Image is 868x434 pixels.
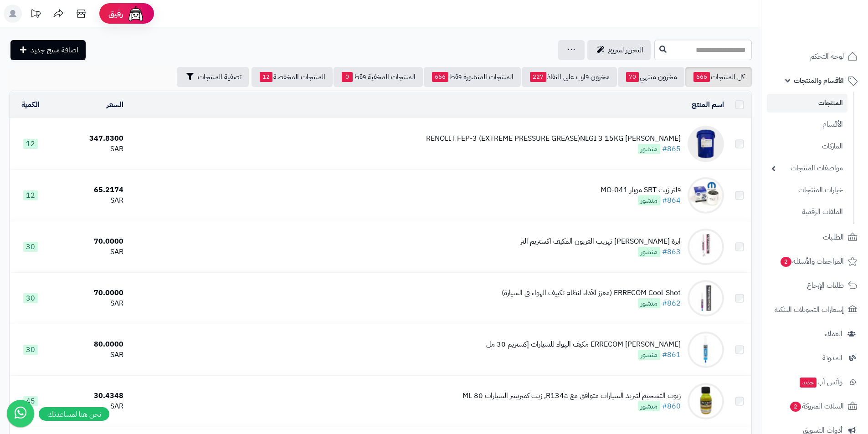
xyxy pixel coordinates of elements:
span: 30 [23,345,38,355]
span: إشعارات التحويلات البنكية [775,303,844,316]
a: مواصفات المنتجات [767,158,847,178]
div: 70.0000 [55,288,123,298]
span: منشور [638,298,660,308]
a: المنتجات [767,94,847,112]
div: ERRECOM [PERSON_NAME] مكيف الهواء للسيارات إكستريم 30 مل [486,339,681,350]
div: 30.4348 [55,391,123,401]
a: التحرير لسريع [587,40,651,60]
img: ERRECOM مانع تسرب مكيف الهواء للسيارات إكستريم 30 مل [688,332,724,368]
span: منشور [638,195,660,205]
span: العملاء [825,327,842,340]
a: الطلبات [767,226,863,248]
a: المنتجات المخفية فقط0 [334,67,423,87]
div: 70.0000 [55,236,123,247]
div: فلتر زيت SRT موبار MO-041 [601,185,681,195]
span: تصفية المنتجات [198,71,241,82]
a: تحديثات المنصة [24,5,47,25]
span: لوحة التحكم [810,50,844,63]
div: 347.8300 [55,133,123,144]
a: السلات المتروكة2 [767,395,863,417]
span: اضافة منتج جديد [31,45,78,56]
span: الأقسام والمنتجات [794,74,844,87]
div: SAR [55,350,123,360]
div: 80.0000 [55,339,123,350]
a: المراجعات والأسئلة2 [767,250,863,272]
div: SAR [55,195,123,206]
img: logo-2.png [806,25,859,44]
a: وآتس آبجديد [767,371,863,393]
img: فلتر زيت SRT موبار MO-041 [688,177,724,214]
span: 70 [626,72,639,82]
span: 227 [530,72,546,82]
a: السعر [107,99,123,110]
span: المدونة [822,352,842,364]
span: منشور [638,144,660,154]
a: الماركات [767,137,847,156]
a: الأقسام [767,115,847,134]
div: SAR [55,144,123,154]
span: 2 [790,402,801,412]
a: #863 [662,246,681,257]
div: SAR [55,247,123,257]
span: المراجعات والأسئلة [780,255,844,268]
span: الطلبات [823,231,844,244]
a: خيارات المنتجات [767,180,847,200]
span: السلات المتروكة [789,400,844,413]
a: المنتجات المنشورة فقط666 [424,67,521,87]
span: جديد [800,378,817,388]
span: 12 [260,72,272,82]
span: 666 [693,72,710,82]
span: 12 [23,139,38,149]
a: اسم المنتج [692,99,724,110]
div: SAR [55,298,123,309]
div: ERRECOM Cool-Shot (معزز الأداء لنظام تكييف الهواء في السيارة) [502,288,681,298]
span: منشور [638,401,660,411]
a: مخزون منتهي70 [618,67,684,87]
span: 45 [23,396,38,406]
span: 30 [23,242,38,252]
a: #865 [662,143,681,154]
img: ابرة مانع ومعالج تهريب الفريون المكيف اكستريم التر [688,229,724,265]
a: مخزون قارب على النفاذ227 [522,67,617,87]
a: إشعارات التحويلات البنكية [767,299,863,321]
a: طلبات الإرجاع [767,275,863,296]
a: الكمية [21,99,40,110]
span: وآتس آب [799,376,842,388]
img: ai-face.png [127,5,145,23]
a: المنتجات المخفضة12 [252,67,333,87]
span: 30 [23,293,38,303]
a: اضافة منتج جديد [10,40,86,60]
span: رفيق [108,8,123,19]
span: 666 [432,72,448,82]
img: زيوت التشحيم لتبريد السيارات متوافق مع R134a, زيت كمبريسر السيارات 80 ML [688,383,724,419]
button: تصفية المنتجات [177,67,249,87]
div: [PERSON_NAME] RENOLIT FEP-3 (EXTREME PRESSURE GREASE)NLGI 3 15KG [426,133,681,144]
span: طلبات الإرجاع [807,279,844,292]
span: 2 [781,257,791,267]
a: #861 [662,349,681,360]
span: التحرير لسريع [608,45,643,56]
a: العملاء [767,323,863,345]
a: #860 [662,401,681,412]
div: زيوت التشحيم لتبريد السيارات متوافق مع R134a, زيت كمبريسر السيارات 80 ML [462,391,681,401]
span: 0 [342,72,353,82]
a: كل المنتجات666 [685,67,752,87]
img: FUCHS RENOLIT FEP-3 (EXTREME PRESSURE GREASE)NLGI 3 15KG [688,126,724,162]
span: منشور [638,350,660,360]
a: الملفات الرقمية [767,202,847,222]
div: SAR [55,401,123,412]
div: ابرة [PERSON_NAME] تهريب الفريون المكيف اكستريم التر [520,236,681,247]
img: ERRECOM Cool-Shot (معزز الأداء لنظام تكييف الهواء في السيارة) [688,280,724,317]
span: 12 [23,190,38,200]
a: لوحة التحكم [767,46,863,67]
a: المدونة [767,347,863,369]
a: #864 [662,195,681,206]
a: #862 [662,298,681,309]
span: منشور [638,247,660,257]
div: 65.2174 [55,185,123,195]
